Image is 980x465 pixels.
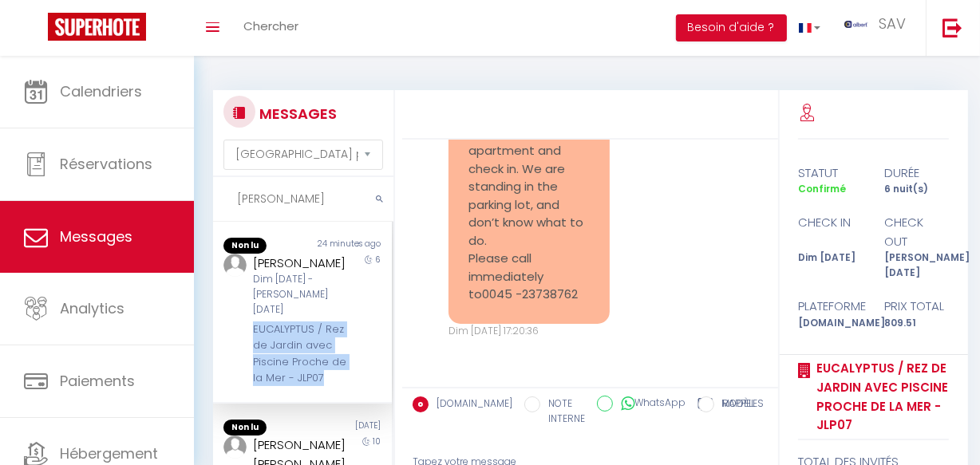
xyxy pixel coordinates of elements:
[788,213,874,250] div: check in
[788,316,874,331] div: [DOMAIN_NAME]
[449,324,610,339] div: Dim [DATE] 17:20:36
[811,359,949,434] a: EUCALYPTUS / Rez de Jardin avec Piscine Proche de la Mer - JLP07
[243,18,298,34] span: Chercher
[788,250,874,281] div: Dim [DATE]
[874,164,960,183] div: durée
[60,298,124,318] span: Analytics
[223,420,267,435] span: Non lu
[874,250,960,281] div: [PERSON_NAME] [DATE]
[482,286,578,302] ringoverc2c-number-84e06f14122c: 0045 -23738762
[874,182,960,197] div: 6 nuit(s)
[874,297,960,316] div: Prix total
[60,154,152,174] span: Réservations
[468,124,587,303] ringover-84e06f14122c: How do we find the apartment and check in. We are standing in the parking lot, and don’t know wha...
[942,18,962,37] img: logout
[373,435,381,447] span: 10
[60,443,158,463] span: Hébergement
[223,435,247,459] img: ...
[60,81,142,101] span: Calendriers
[714,396,755,414] label: RAPPEL
[60,227,132,246] span: Messages
[788,164,874,183] div: statut
[879,14,906,33] span: SAV
[540,396,585,427] label: NOTE INTERNE
[676,14,787,41] button: Besoin d'aide ?
[213,177,393,222] input: Rechercher un mot clé
[302,420,392,435] div: [DATE]
[429,396,512,414] label: [DOMAIN_NAME]
[253,272,346,317] div: Dim [DATE] - [PERSON_NAME] [DATE]
[376,254,381,266] span: 6
[48,13,146,41] img: Super Booking
[255,96,337,132] h3: MESSAGES
[788,297,874,316] div: Plateforme
[223,254,247,277] img: ...
[874,316,960,331] div: 809.51
[798,182,846,195] span: Confirmé
[844,21,868,28] img: ...
[223,238,267,254] span: Non lu
[482,286,578,302] ringoverc2c-84e06f14122c: Call with Ringover
[60,371,135,391] span: Paiements
[302,238,392,254] div: 24 minutes ago
[613,396,686,413] label: WhatsApp
[874,213,960,250] div: check out
[253,254,346,273] div: [PERSON_NAME]
[253,321,346,387] div: EUCALYPTUS / Rez de Jardin avec Piscine Proche de la Mer - JLP07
